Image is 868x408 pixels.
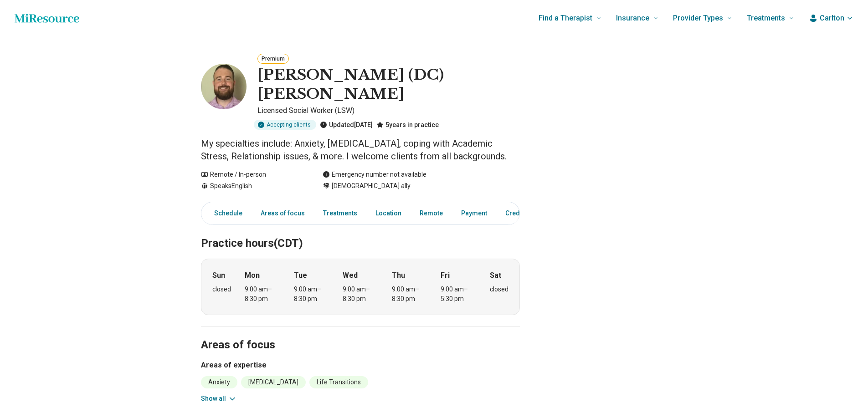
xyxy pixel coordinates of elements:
[323,170,426,179] div: Emergency number not available
[343,285,378,304] div: 9:00 am – 8:30 pm
[201,170,304,179] div: Remote / In-person
[376,120,439,130] div: 5 years in practice
[255,204,310,223] a: Areas of focus
[201,214,520,251] h2: Practice hours (CDT)
[414,204,448,223] a: Remote
[15,9,79,27] a: Home page
[257,105,520,116] p: Licensed Social Worker (LSW)
[490,270,501,281] strong: Sat
[203,204,248,223] a: Schedule
[201,64,247,109] img: Daniel Crowley, Licensed Social Worker (LSW)
[245,270,260,281] strong: Mon
[332,181,411,191] span: [DEMOGRAPHIC_DATA] ally
[441,270,450,281] strong: Fri
[254,120,316,130] div: Accepting clients
[820,13,844,24] span: Carlton
[212,270,225,281] strong: Sun
[241,376,306,388] li: [MEDICAL_DATA]
[201,360,520,371] h3: Areas of expertise
[294,270,307,281] strong: Tue
[747,12,785,25] span: Treatments
[318,204,363,223] a: Treatments
[201,137,520,163] p: My specialties include: Anxiety, [MEDICAL_DATA], coping with Academic Stress, Relationship issues...
[201,376,237,388] li: Anxiety
[490,285,508,294] div: closed
[201,394,237,403] button: Show all
[257,66,520,103] h1: [PERSON_NAME] (DC) [PERSON_NAME]
[809,13,853,24] button: Carlton
[673,12,723,25] span: Provider Types
[370,204,407,223] a: Location
[212,285,231,294] div: closed
[201,181,304,191] div: Speaks English
[257,54,289,64] button: Premium
[309,376,368,388] li: Life Transitions
[392,285,427,304] div: 9:00 am – 8:30 pm
[245,285,280,304] div: 9:00 am – 8:30 pm
[500,204,545,223] a: Credentials
[201,259,520,315] div: When does the program meet?
[392,270,405,281] strong: Thu
[201,316,520,353] h2: Areas of focus
[441,285,476,304] div: 9:00 am – 5:30 pm
[456,204,493,223] a: Payment
[343,270,358,281] strong: Wed
[616,12,649,25] span: Insurance
[320,120,373,130] div: Updated [DATE]
[539,12,592,25] span: Find a Therapist
[294,285,329,304] div: 9:00 am – 8:30 pm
